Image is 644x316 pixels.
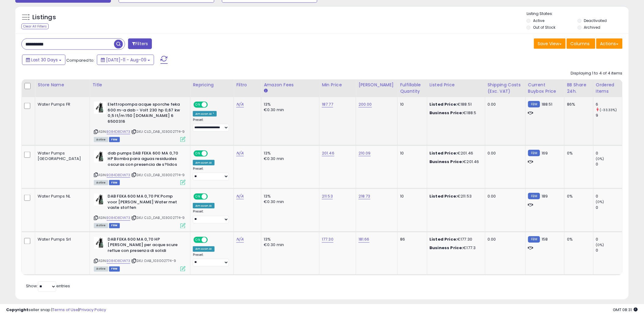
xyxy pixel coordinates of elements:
[400,194,422,199] div: 10
[596,102,622,107] div: 6
[430,150,458,156] b: Listed Price:
[528,101,540,107] small: FBM
[571,71,623,76] div: Displaying 1 to 4 of 4 items
[38,194,85,199] div: Water Pumps NL
[430,110,463,116] b: Business Price:
[193,111,217,117] div: Amazon AI *
[596,162,622,167] div: 0
[207,151,217,156] span: OFF
[264,242,315,248] div: €0.30 min
[596,151,622,156] div: 0
[542,150,548,156] span: 169
[193,82,231,88] div: Repricing
[131,216,185,220] span: | SKU: CLD_DAB_103002774-9
[94,194,106,206] img: 31reKVD3d9L._SL40_.jpg
[600,107,617,112] small: (-33.33%)
[567,151,588,156] div: 0%
[400,237,422,242] div: 86
[6,307,106,313] div: seller snap | |
[567,102,588,107] div: 86%
[193,246,214,252] div: Amazon AI
[322,193,333,199] a: 211.53
[108,102,182,126] b: Elettropompa acque sporche feka 600 m-a dab - Volt 230 hp 0,67 kw 0,5 lt/m 150 [DOMAIN_NAME] 6 65...
[109,137,120,142] span: FBM
[430,245,463,251] b: Business Price:
[79,307,106,313] a: Privacy Policy
[194,194,202,199] span: ON
[264,107,315,113] div: €0.30 min
[108,237,182,256] b: DAB FEKA 600 MA 0,70 HP [PERSON_NAME] per acque scure reflue con presenza di solidi
[488,82,523,95] div: Shipping Costs (Exc. VAT)
[94,151,186,184] div: ASIN:
[596,237,622,242] div: 0
[264,82,317,88] div: Amazon Fees
[92,82,188,88] div: Title
[193,167,229,180] div: Preset:
[128,38,152,49] button: Filters
[106,57,146,63] span: [DATE]-11 - Aug-09
[94,180,108,185] span: All listings currently available for purchase on Amazon
[322,237,333,243] a: 177.30
[109,223,120,228] span: FBM
[107,173,131,178] a: B084D8DW73
[31,57,58,63] span: Last 30 Days
[430,82,483,88] div: Listed Price
[596,205,622,210] div: 0
[400,151,422,156] div: 10
[52,307,78,313] a: Terms of Use
[6,307,28,313] strong: Copyright
[596,248,622,253] div: 0
[94,223,108,228] span: All listings currently available for purchase on Amazon
[322,101,333,107] a: 187.77
[542,237,548,242] span: 158
[21,24,49,29] div: Clear All Filters
[584,18,607,23] label: Deactivated
[567,38,595,49] button: Columns
[528,193,540,199] small: FBM
[131,259,176,263] span: | SKU: DAB_103002774-9
[94,102,106,114] img: 31reKVD3d9L._SL40_.jpg
[430,237,480,242] div: €177.30
[193,210,229,223] div: Preset:
[596,194,622,199] div: 0
[322,150,334,156] a: 201.46
[488,102,521,107] div: 0.00
[488,237,521,242] div: 0.00
[94,237,186,271] div: ASIN:
[94,137,108,142] span: All listings currently available for purchase on Amazon
[359,150,371,156] a: 210.09
[193,203,214,209] div: Amazon AI
[430,110,480,116] div: €188.5
[533,25,555,30] label: Out of Stock
[359,193,370,199] a: 218.73
[430,151,480,156] div: €201.46
[38,151,85,162] div: Water Pumps [GEOGRAPHIC_DATA]
[236,150,244,156] a: N/A
[107,129,131,134] a: B084D8DW73
[207,237,217,242] span: OFF
[97,55,154,65] button: [DATE]-11 - Aug-09
[264,237,315,242] div: 13%
[236,237,244,243] a: N/A
[236,101,244,107] a: N/A
[528,150,540,156] small: FBM
[194,151,202,156] span: ON
[107,259,131,264] a: B084D8DW73
[194,102,202,107] span: ON
[234,79,261,97] th: CSV column name: cust_attr_1_Filtro
[264,199,315,205] div: €0.30 min
[596,113,622,118] div: 9
[131,173,185,177] span: | SKU: CLD_DAB_103002774-9
[488,194,521,199] div: 0.00
[430,237,458,242] b: Listed Price:
[236,82,259,88] div: Filtro
[264,194,315,199] div: 13%
[613,307,638,313] span: 2025-09-9 08:31 GMT
[32,13,56,22] h5: Listings
[567,82,591,95] div: BB Share 24h.
[430,101,458,107] b: Listed Price:
[22,55,65,65] button: Last 30 Days
[94,237,106,249] img: 31reKVD3d9L._SL40_.jpg
[207,194,217,199] span: OFF
[430,102,480,107] div: €188.51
